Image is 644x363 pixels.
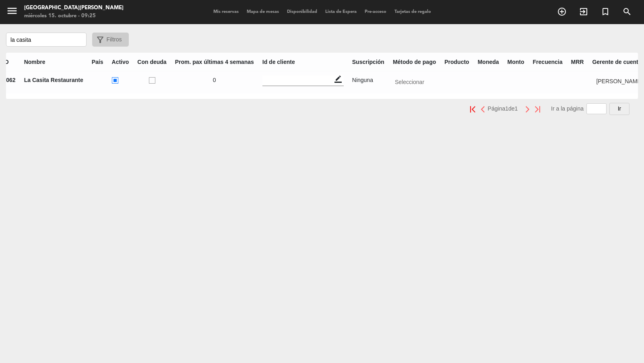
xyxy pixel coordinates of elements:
[503,53,528,71] th: Monto
[473,53,503,71] th: Moneda
[20,71,87,93] th: La Casita Restaurante
[6,5,18,17] i: menu
[133,53,171,71] th: Con deuda
[505,105,508,112] span: 1
[480,106,485,113] img: prev.png
[95,35,105,45] span: filter_alt
[209,10,243,14] span: Mis reservas
[107,53,133,71] th: Activo
[579,7,588,16] i: exit_to_app
[171,71,258,93] td: 0
[107,35,122,44] span: Filtros
[6,5,18,20] button: menu
[348,71,388,93] td: Ninguna
[171,53,258,71] th: Prom. pax últimas 4 semanas
[361,10,390,14] span: Pre-acceso
[87,53,107,71] th: País
[551,103,630,115] div: Ir a la página
[525,106,530,113] img: next.png
[348,53,388,71] th: Suscripción
[24,4,124,12] div: [GEOGRAPHIC_DATA][PERSON_NAME]
[440,53,473,71] th: Producto
[601,7,610,16] i: turned_in_not
[470,106,475,113] img: first.png
[609,103,630,115] button: Ir
[567,53,588,71] th: MRR
[468,105,543,112] pagination-template: Página de
[258,53,348,71] th: Id de cliente
[388,53,440,71] th: Método de pago
[557,7,567,16] i: add_circle_outline
[6,33,87,47] input: Buscar por nombre
[528,53,567,71] th: Frecuencia
[24,12,124,20] div: miércoles 15. octubre - 09:25
[334,76,342,83] span: border_color
[243,10,283,14] span: Mapa de mesas
[622,7,632,16] i: search
[20,53,87,71] th: Nombre
[321,10,361,14] span: Lista de Espera
[515,105,518,112] span: 1
[283,10,321,14] span: Disponibilidad
[390,10,435,14] span: Tarjetas de regalo
[535,106,540,113] img: last.png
